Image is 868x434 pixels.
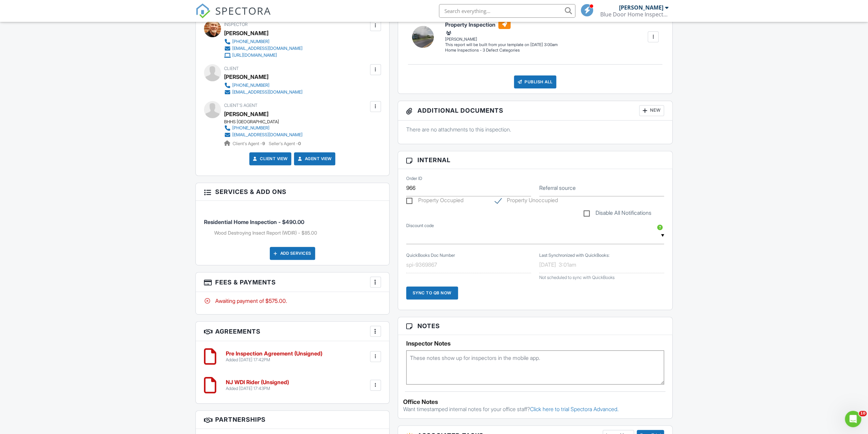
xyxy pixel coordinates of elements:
a: [PHONE_NUMBER] [224,82,303,89]
div: This report will be built from your template on [DATE] 3:00am [445,42,558,47]
h3: Partnerships [196,411,389,429]
label: Property Occupied [406,197,464,206]
div: [EMAIL_ADDRESS][DOMAIN_NAME] [232,46,303,51]
h6: Property Inspection [445,20,558,29]
a: [PERSON_NAME] [224,109,268,119]
h3: Additional Documents [398,101,673,121]
label: Property Unoccupied [495,197,558,206]
h3: Services & Add ons [196,183,389,201]
div: Blue Door Home Inspections [600,11,668,18]
label: Referral source [539,184,576,192]
div: [EMAIL_ADDRESS][DOMAIN_NAME] [232,132,303,138]
a: [URL][DOMAIN_NAME] [224,52,303,59]
strong: 0 [298,141,301,146]
h3: Agreements [196,322,389,341]
span: Residential Home Inspection - $490.00 [204,219,304,225]
div: Awaiting payment of $575.00. [204,297,381,305]
a: Pre Inspection Agreement (Unsigned) Added [DATE] 17:42PM [226,351,322,363]
li: Add on: Wood Destroying Insect Report (WDIR) [214,229,381,236]
label: Disable All Notifications [584,210,651,218]
span: SPECTORA [215,3,271,18]
a: [EMAIL_ADDRESS][DOMAIN_NAME] [224,131,303,138]
span: Client's Agent - [233,141,266,146]
div: New [639,105,664,116]
input: Search everything... [439,4,575,18]
div: [URL][DOMAIN_NAME] [232,53,277,58]
a: Client View [252,155,288,162]
p: Want timestamped internal notes for your office staff? [403,405,667,413]
h3: Notes [398,317,673,335]
div: [PERSON_NAME] [224,28,268,38]
div: [PERSON_NAME] [224,72,268,82]
div: Added [DATE] 17:42PM [226,357,322,363]
h5: Inspector Notes [406,340,664,347]
div: BHHS [GEOGRAPHIC_DATA] [224,119,308,125]
label: Order ID [406,176,422,182]
div: [PHONE_NUMBER] [232,125,269,131]
div: Add Services [270,247,315,260]
label: Discount code [406,223,434,229]
li: Service: Residential Home Inspection [204,206,381,241]
a: Agent View [296,155,332,162]
span: 10 [859,411,867,416]
div: [PHONE_NUMBER] [232,39,269,44]
div: [PHONE_NUMBER] [232,83,269,88]
label: QuickBooks Doc Number [406,252,455,258]
div: [EMAIL_ADDRESS][DOMAIN_NAME] [232,89,303,95]
h6: Pre Inspection Agreement (Unsigned) [226,351,322,357]
a: Click here to trial Spectora Advanced. [530,406,619,412]
span: Client [224,66,239,71]
strong: 9 [262,141,265,146]
a: [PHONE_NUMBER] [224,38,303,45]
h6: NJ WDI Rider (Unsigned) [226,379,289,386]
div: [PERSON_NAME] [445,30,558,42]
div: Office Notes [403,398,667,405]
img: The Best Home Inspection Software - Spectora [195,3,210,18]
span: Client's Agent [224,103,258,108]
iframe: Intercom live chat [845,411,861,427]
div: Publish All [514,75,557,88]
a: SPECTORA [195,9,271,24]
div: Added [DATE] 17:43PM [226,386,289,391]
h3: Fees & Payments [196,272,389,292]
a: [EMAIL_ADDRESS][DOMAIN_NAME] [224,89,303,96]
div: [PERSON_NAME] [619,4,663,11]
label: Last Synchronized with QuickBooks: [539,252,609,258]
span: Not scheduled to sync with QuickBooks [539,275,615,280]
div: Home Inspections - 3 Defect Categories [445,47,558,53]
h3: Internal [398,151,673,169]
a: [EMAIL_ADDRESS][DOMAIN_NAME] [224,45,303,52]
p: There are no attachments to this inspection. [406,126,664,133]
div: Sync to QB Now [406,286,458,299]
a: NJ WDI Rider (Unsigned) Added [DATE] 17:43PM [226,379,289,391]
a: [PHONE_NUMBER] [224,125,303,131]
span: Seller's Agent - [269,141,301,146]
